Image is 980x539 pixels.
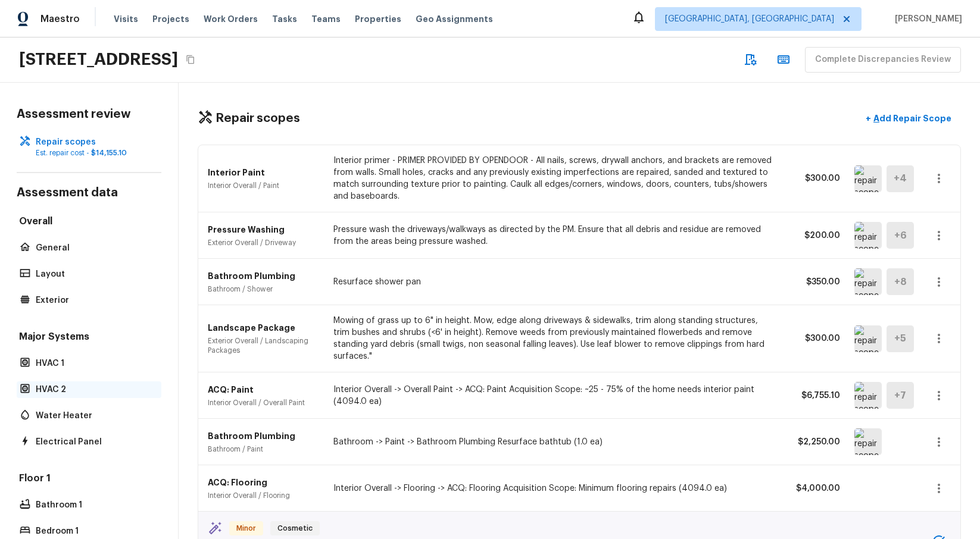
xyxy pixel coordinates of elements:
[208,224,319,236] p: Pressure Washing
[894,275,907,289] h5: + 8
[183,52,198,67] button: Copy Address
[333,276,772,288] p: Resurface shower pan
[36,268,154,280] p: Layout
[333,315,772,362] p: Mowing of grass up to 6" in height. Mow, edge along driveways & sidewalks, trim along standing st...
[665,13,834,25] span: [GEOGRAPHIC_DATA], [GEOGRAPHIC_DATA]
[787,230,840,242] p: $200.00
[856,106,961,131] button: +Add Repair Scope
[272,15,297,23] span: Tasks
[854,165,882,192] img: repair scope asset
[208,270,319,282] p: Bathroom Plumbing
[208,477,319,488] p: ACQ: Flooring
[208,322,319,334] p: Landscape Package
[91,149,127,156] span: $14,155.10
[894,332,906,345] h5: + 5
[204,13,258,25] span: Work Orders
[114,13,138,25] span: Visits
[787,390,840,402] p: $6,755.10
[894,389,906,402] h5: + 7
[208,398,319,408] p: Interior Overall / Overall Paint
[17,472,161,487] h5: Floor 1
[17,330,161,346] h5: Major Systems
[854,325,882,352] img: repair scope asset
[208,284,319,294] p: Bathroom / Shower
[854,428,882,455] img: repair scope asset
[854,222,882,249] img: repair scope asset
[787,276,840,288] p: $350.00
[208,167,319,178] p: Interior Paint
[787,482,840,494] p: $4,000.00
[333,224,772,247] p: Pressure wash the driveways/walkways as directed by the PM. Ensure that all debris and residue ar...
[333,384,772,408] p: Interior Overall -> Overall Paint -> ACQ: Paint Acquisition Scope: ~25 - 75% of the home needs in...
[152,13,189,25] span: Projects
[208,430,319,442] p: Bathroom Plumbing
[36,436,154,448] p: Electrical Panel
[36,410,154,422] p: Water Heater
[854,268,882,295] img: repair scope asset
[208,238,319,247] p: Exterior Overall / Driveway
[36,499,154,511] p: Bathroom 1
[216,111,300,126] h4: Repair scopes
[311,13,341,25] span: Teams
[208,384,319,396] p: ACQ: Paint
[787,333,840,344] p: $300.00
[890,13,962,25] span: [PERSON_NAME]
[36,242,154,254] p: General
[208,336,319,355] p: Exterior Overall / Landscaping Packages
[36,294,154,306] p: Exterior
[36,525,154,537] p: Bedroom 1
[333,436,772,448] p: Bathroom -> Paint -> Bathroom Plumbing Resurface bathtub (1.0 ea)
[36,384,154,396] p: HVAC 2
[787,436,840,448] p: $2,250.00
[787,173,840,184] p: $300.00
[208,444,319,454] p: Bathroom / Paint
[854,382,882,409] img: repair scope asset
[273,522,317,534] span: Cosmetic
[17,185,161,203] h4: Assessment data
[333,155,772,202] p: Interior primer - PRIMER PROVIDED BY OPENDOOR - All nails, screws, drywall anchors, and brackets ...
[36,358,154,369] p: HVAC 1
[36,136,154,148] p: Repair scopes
[871,112,951,124] p: Add Repair Scope
[36,148,154,158] p: Est. repair cost -
[894,229,907,242] h5: + 6
[355,13,401,25] span: Properties
[416,13,493,25] span: Geo Assignments
[333,482,772,494] p: Interior Overall -> Flooring -> ACQ: Flooring Acquisition Scope: Minimum flooring repairs (4094.0...
[232,522,261,534] span: Minor
[17,215,161,230] h5: Overall
[40,13,80,25] span: Maestro
[19,49,178,70] h2: [STREET_ADDRESS]
[894,172,907,185] h5: + 4
[17,106,161,122] h4: Assessment review
[208,491,319,500] p: Interior Overall / Flooring
[208,181,319,190] p: Interior Overall / Paint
